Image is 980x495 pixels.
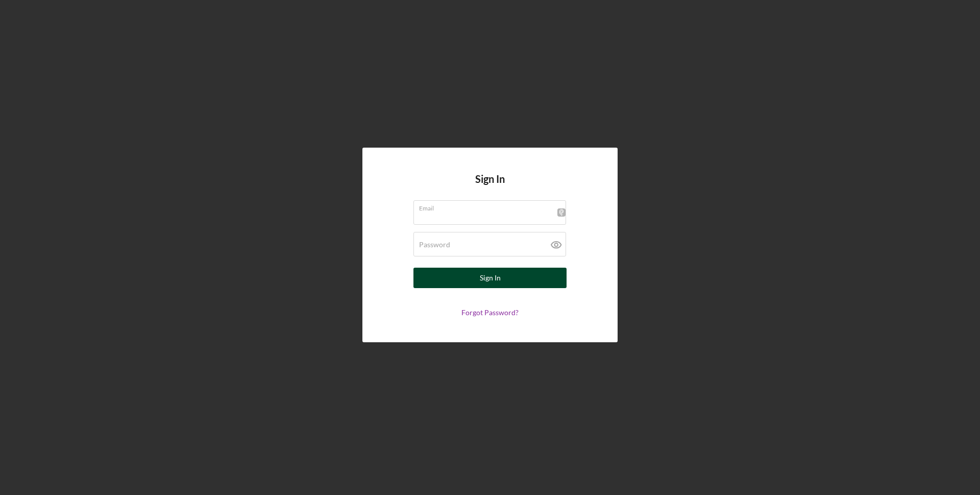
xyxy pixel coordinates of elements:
[419,201,566,212] label: Email
[461,308,519,317] a: Forgot Password?
[480,268,501,288] div: Sign In
[413,268,567,288] button: Sign In
[475,173,505,200] h4: Sign In
[419,241,450,249] label: Password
